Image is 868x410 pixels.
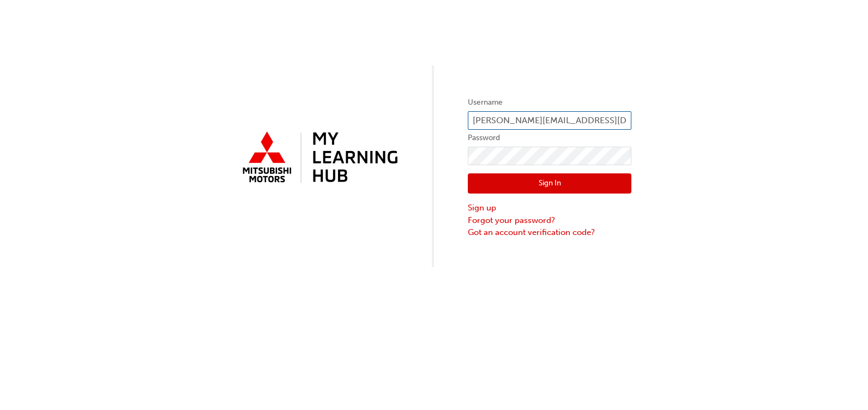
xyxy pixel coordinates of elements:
[468,214,631,227] a: Forgot your password?
[468,173,631,194] button: Sign In
[237,127,400,189] img: mmal
[468,96,631,109] label: Username
[468,111,631,130] input: Username
[468,202,631,214] a: Sign up
[468,131,631,144] label: Password
[468,226,631,239] a: Got an account verification code?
